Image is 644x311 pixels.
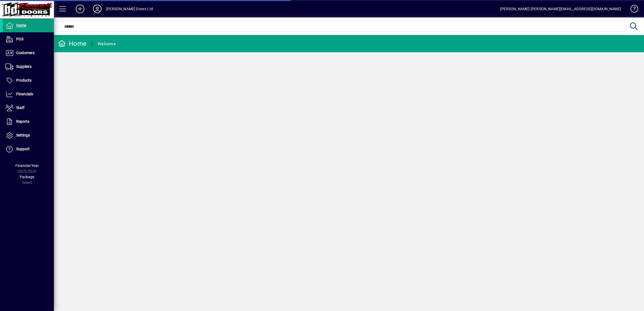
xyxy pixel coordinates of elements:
[3,142,54,156] a: Support
[16,147,30,151] span: Support
[500,5,621,13] div: [PERSON_NAME] [PERSON_NAME][EMAIL_ADDRESS][DOMAIN_NAME]
[3,115,54,128] a: Reports
[98,40,116,48] div: Welcome
[3,33,54,46] a: POS
[3,101,54,115] a: Staff
[3,88,54,101] a: Financials
[16,119,29,124] span: Reports
[626,1,637,19] a: Knowledge Base
[16,78,32,82] span: Products
[16,92,33,96] span: Financials
[71,4,89,14] button: Add
[3,46,54,60] a: Customers
[3,129,54,142] a: Settings
[3,60,54,74] a: Suppliers
[3,74,54,87] a: Products
[16,64,32,69] span: Suppliers
[16,133,30,137] span: Settings
[58,39,86,48] div: Home
[15,163,39,168] span: Financial Year
[16,23,26,27] span: Home
[106,5,153,13] div: [PERSON_NAME] Doors Ltd
[89,4,106,14] button: Profile
[16,106,25,110] span: Staff
[16,51,34,55] span: Customers
[20,175,34,179] span: Package
[16,37,23,41] span: POS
